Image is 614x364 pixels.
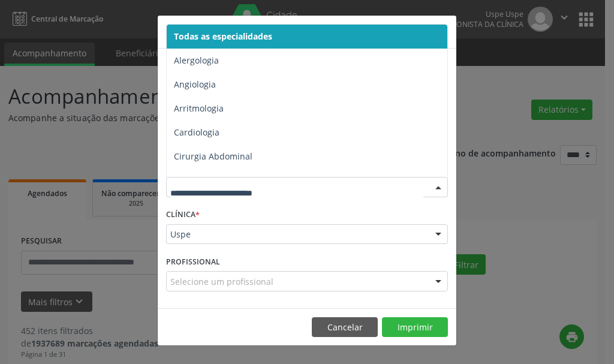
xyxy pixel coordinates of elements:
[312,317,378,338] button: Cancelar
[174,151,252,162] span: Cirurgia Abdominal
[174,127,219,138] span: Cardiologia
[174,79,216,90] span: Angiologia
[382,317,448,338] button: Imprimir
[432,16,456,45] button: Close
[166,206,200,224] label: CLÍNICA
[166,252,220,271] label: PROFISSIONAL
[170,275,273,288] span: Selecione um profissional
[174,55,219,66] span: Alergologia
[174,103,224,114] span: Arritmologia
[166,24,303,40] h5: Relatório de agendamentos
[174,31,272,42] span: Todas as especialidades
[174,175,248,186] span: Cirurgia Bariatrica
[170,228,423,240] span: Uspe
